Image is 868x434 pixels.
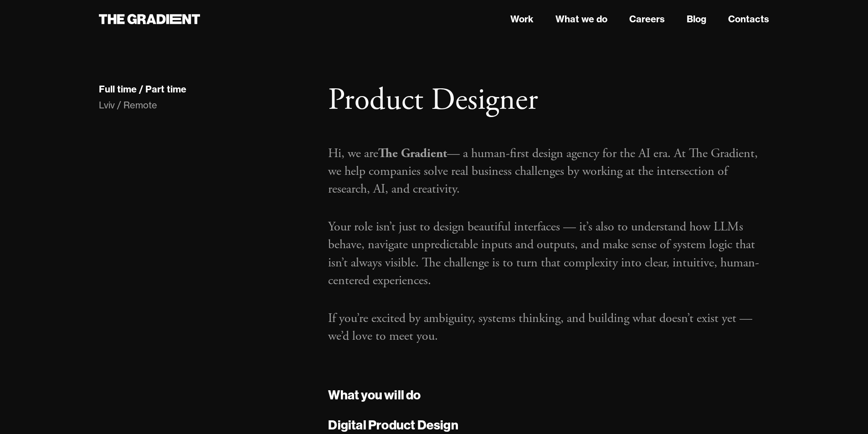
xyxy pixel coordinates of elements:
[328,310,769,345] p: If you’re excited by ambiguity, systems thinking, and building what doesn’t exist yet — we’d love...
[687,12,706,26] a: Blog
[510,12,534,26] a: Work
[555,12,607,26] a: What we do
[328,218,769,290] p: Your role isn’t just to design beautiful interfaces — it’s also to understand how LLMs behave, na...
[99,83,186,95] div: Full time / Part time
[629,12,665,26] a: Careers
[378,145,447,162] strong: The Gradient
[328,417,458,433] strong: Digital Product Design
[99,99,310,112] div: Lviv / Remote
[728,12,769,26] a: Contacts
[328,82,769,119] h1: Product Designer
[328,387,421,403] strong: What you will do
[328,145,769,199] p: Hi, we are — a human-first design agency for the AI era. At The Gradient, we help companies solve...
